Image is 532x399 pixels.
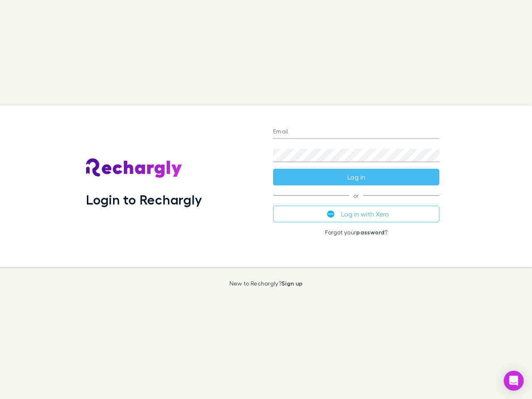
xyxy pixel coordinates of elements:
p: Forgot your ? [273,229,439,236]
img: Xero's logo [327,210,335,218]
a: password [356,229,384,236]
button: Log in with Xero [273,206,439,222]
h1: Login to Rechargly [86,192,202,207]
button: Log in [273,169,439,185]
span: or [273,195,439,196]
div: Open Intercom Messenger [504,371,524,391]
img: Rechargly's Logo [86,158,182,178]
p: New to Rechargly? [229,280,303,287]
a: Sign up [281,280,303,287]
